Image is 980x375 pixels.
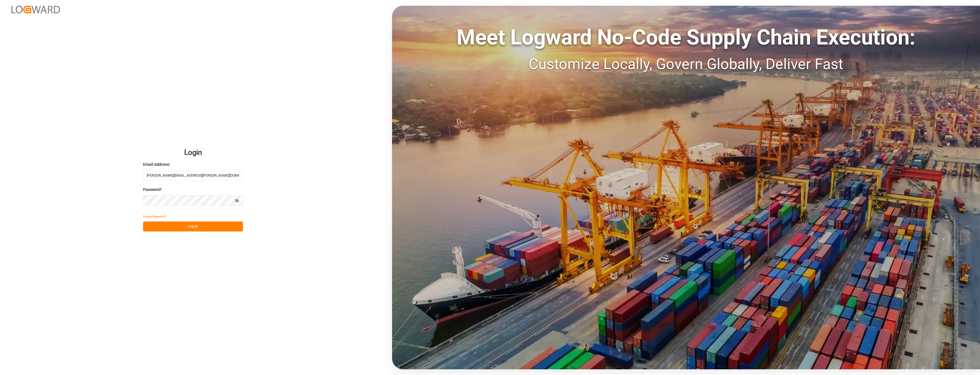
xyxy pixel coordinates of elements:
[143,211,166,221] button: Forgot Password?
[143,221,243,231] button: Log In
[143,144,243,162] h2: Login
[143,171,243,181] input: Enter your email
[392,53,980,75] div: Customize Locally, Govern Globally, Deliver Fast
[143,162,169,168] span: Email Address
[11,6,60,13] img: Logward_new_orange.png
[392,21,980,53] div: Meet Logward No-Code Supply Chain Execution:
[143,187,161,193] span: Password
